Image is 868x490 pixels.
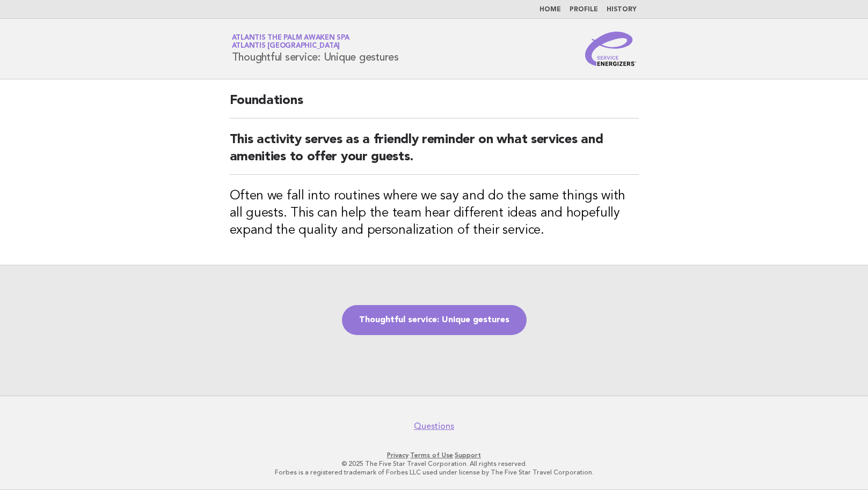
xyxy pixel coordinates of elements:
[570,6,598,13] a: Profile
[387,451,409,459] a: Privacy
[230,131,639,175] h2: This activity serves as a friendly reminder on what services and amenities to offer your guests.
[414,421,454,432] a: Questions
[106,459,763,468] p: © 2025 The Five Star Travel Corporation. All rights reserved.
[230,188,639,239] h3: Often we fall into routines where we say and do the same things with all guests. This can help th...
[342,305,527,335] a: Thoughtful service: Unique gestures
[539,6,561,13] a: Home
[455,451,481,459] a: Support
[232,34,349,49] a: Atlantis The Palm Awaken SpaAtlantis [GEOGRAPHIC_DATA]
[230,92,639,118] h2: Foundations
[232,35,399,63] h1: Thoughtful service: Unique gestures
[106,451,763,459] p: · ·
[106,468,763,477] p: Forbes is a registered trademark of Forbes LLC used under license by The Five Star Travel Corpora...
[607,6,637,13] a: History
[585,32,637,66] img: Service Energizers
[232,43,340,50] span: Atlantis [GEOGRAPHIC_DATA]
[410,451,453,459] a: Terms of Use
